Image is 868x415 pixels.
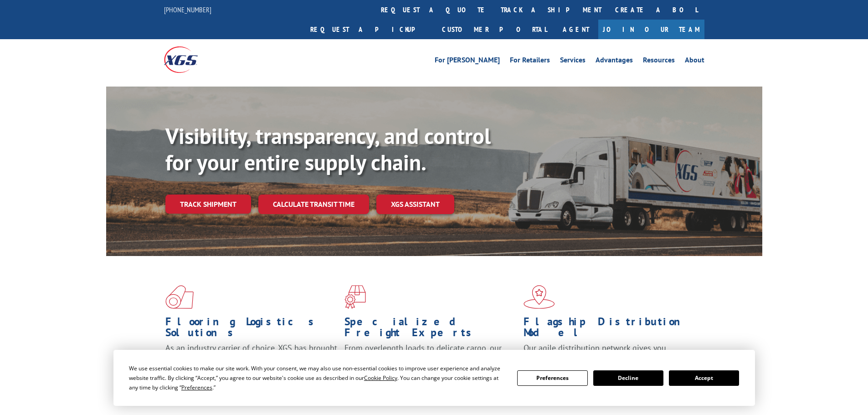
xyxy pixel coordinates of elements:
[181,384,212,391] span: Preferences
[165,343,337,375] span: As an industry carrier of choice, XGS has brought innovation and dedication to flooring logistics...
[376,195,454,214] a: XGS ASSISTANT
[593,370,663,386] button: Decline
[344,316,517,343] h1: Specialized Freight Experts
[165,285,194,309] img: xgs-icon-total-supply-chain-intelligence-red
[685,56,704,67] a: About
[129,364,506,392] div: We use essential cookies to make our site work. With your consent, we may also use non-essential ...
[364,374,397,382] span: Cookie Policy
[435,56,500,67] a: For [PERSON_NAME]
[165,122,491,176] b: Visibility, transparency, and control for your entire supply chain.
[524,285,555,309] img: xgs-icon-flagship-distribution-model-red
[510,56,550,67] a: For Retailers
[517,370,587,386] button: Preferences
[303,20,435,39] a: Request a pickup
[560,56,586,67] a: Services
[435,20,554,39] a: Customer Portal
[165,316,338,343] h1: Flooring Logistics Solutions
[344,285,366,309] img: xgs-icon-focused-on-flooring-red
[598,20,704,39] a: Join Our Team
[113,350,755,406] div: Cookie Consent Prompt
[165,195,251,214] a: Track shipment
[554,20,598,39] a: Agent
[258,195,369,214] a: Calculate transit time
[524,316,696,343] h1: Flagship Distribution Model
[643,56,675,67] a: Resources
[524,343,691,364] span: Our agile distribution network gives you nationwide inventory management on demand.
[669,370,739,386] button: Accept
[596,56,633,67] a: Advantages
[344,343,517,383] p: From overlength loads to delicate cargo, our experienced staff knows the best way to move your fr...
[164,5,211,14] a: [PHONE_NUMBER]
